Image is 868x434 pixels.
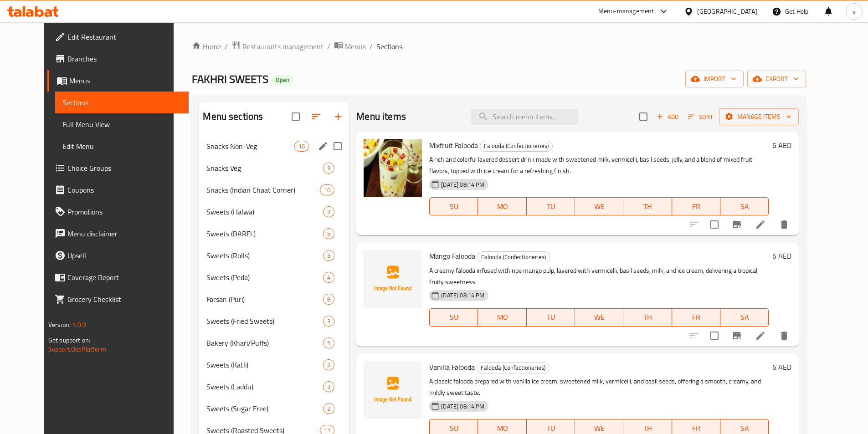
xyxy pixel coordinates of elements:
span: SU [433,311,474,324]
a: Home [192,41,221,52]
div: Menu-management [598,6,654,17]
span: 1.0.0 [72,319,86,331]
button: MO [478,197,526,215]
span: 4 [324,273,334,282]
div: items [323,337,334,348]
div: Farsan (Puri) [206,294,323,305]
div: items [323,228,334,239]
div: Bakery (Khari/Puffs)5 [199,332,349,354]
span: [DATE] 08:14 PM [437,402,488,411]
a: Support.OpsPlatform [48,343,106,355]
button: Sort [686,110,715,124]
h2: Menu items [356,110,406,123]
span: Version: [48,319,71,331]
div: [GEOGRAPHIC_DATA] [697,6,757,16]
button: SA [720,197,769,215]
div: Sweets (Fried Sweets)3 [199,310,349,332]
span: Edit Menu [62,141,181,152]
span: Menu disclaimer [67,228,181,239]
span: [DATE] 08:14 PM [437,291,488,300]
a: Menus [47,70,189,92]
div: items [323,163,334,174]
span: Sweets (Laddu) [206,381,323,392]
a: Grocery Checklist [47,288,189,310]
img: Vanilla Falooda [364,361,422,419]
div: Falooda (Confectioneries) [477,251,550,262]
span: WE [579,200,620,213]
button: delete [773,214,795,235]
span: 3 [324,164,334,173]
h6: 6 AED [772,250,791,262]
button: import [685,71,744,87]
span: Falooda (Confectioneries) [480,141,552,151]
span: Bakery (Khari/Puffs) [206,337,323,348]
span: Grocery Checklist [67,294,181,305]
span: y [853,6,856,16]
div: Sweets (Sugar Free)2 [199,398,349,419]
span: 5 [324,339,334,347]
a: Upsell [47,245,189,266]
span: Sweets (Rolls) [206,250,323,261]
button: FR [672,308,720,327]
span: Vanilla Falooda [429,360,475,374]
span: Sections [62,97,181,108]
span: Sweets (Katli) [206,359,323,370]
span: export [755,73,799,85]
span: Promotions [67,206,181,217]
button: SU [429,308,478,327]
div: Sweets (Halwa)2 [199,201,349,223]
div: items [323,250,334,261]
button: delete [773,325,795,347]
p: A classic falooda prepared with vanilla ice cream, sweetened milk, vermicelli, and basil seeds, o... [429,376,769,398]
div: Sweets (Laddu)3 [199,376,349,398]
span: TU [530,200,571,213]
div: items [323,272,334,283]
span: Coverage Report [67,272,181,283]
a: Full Menu View [55,113,189,135]
img: Mango Falooda [364,250,422,308]
span: Upsell [67,250,181,261]
span: Edit Restaurant [67,31,181,42]
div: Sweets (Peda)4 [199,266,349,288]
span: Manage items [726,111,791,123]
span: Branches [67,53,181,64]
span: TU [530,311,571,324]
span: 3 [324,383,334,391]
button: TU [527,308,575,327]
div: items [323,381,334,392]
span: Falooda (Confectioneries) [477,363,549,373]
div: Sweets (Rolls)3 [199,245,349,266]
span: 3 [324,251,334,260]
div: Snacks Non-Veg16edit [199,135,349,157]
div: Snacks (Indian Chaat Corner) [206,184,320,195]
div: Falooda (Confectioneries) [477,363,550,373]
span: Select to update [705,326,724,345]
span: 2 [324,361,334,369]
button: TH [623,197,672,215]
a: Menu disclaimer [47,223,189,245]
span: FR [676,200,717,213]
a: Promotions [47,201,189,223]
div: Sweets (BARFI )5 [199,223,349,245]
span: 2 [324,208,334,216]
div: Farsan (Puri)8 [199,288,349,310]
span: FAKHRI SWEETS [192,69,268,89]
button: Branch-specific-item [726,214,748,235]
a: Edit Menu [55,135,189,157]
div: Sweets (Katli)2 [199,354,349,376]
span: Select section [634,107,653,126]
span: Sort sections [305,106,327,128]
span: MO [482,200,523,213]
span: FR [676,311,717,324]
span: TH [627,311,668,324]
span: Sweets (Sugar Free) [206,403,323,414]
a: Menus [334,41,366,52]
span: Coupons [67,184,181,195]
span: WE [579,311,620,324]
a: Branches [47,48,189,70]
span: SA [724,200,765,213]
span: Choice Groups [67,163,181,174]
span: Sort items [682,110,719,124]
span: Mixfruit Falooda [429,138,478,152]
